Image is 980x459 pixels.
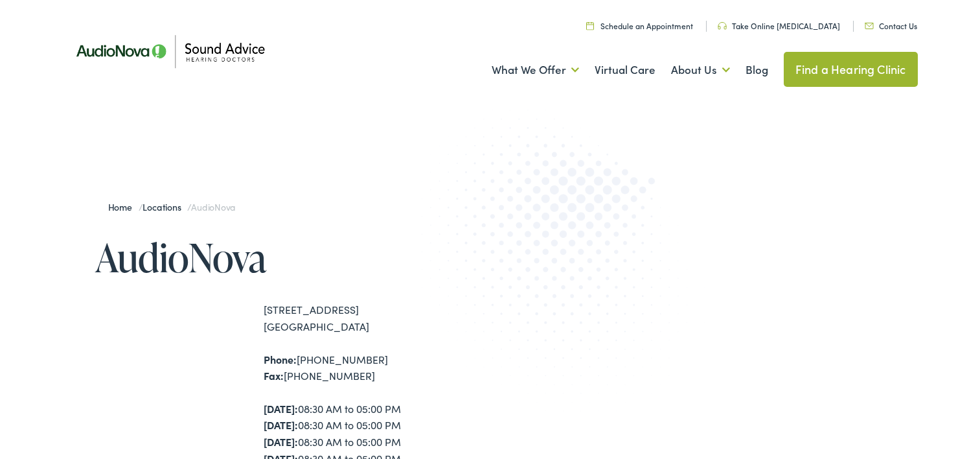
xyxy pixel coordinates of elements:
a: Home [108,200,139,213]
a: About Us [671,46,730,94]
span: / / [108,200,236,213]
span: AudioNova [191,200,235,213]
strong: Phone: [264,352,297,366]
img: Calendar icon in a unique green color, symbolizing scheduling or date-related features. [586,21,594,30]
strong: [DATE]: [264,434,298,449]
a: Virtual Care [595,46,655,94]
a: Blog [746,46,768,94]
img: Icon representing mail communication in a unique green color, indicative of contact or communicat... [865,23,874,29]
a: Contact Us [865,20,917,31]
a: Take Online [MEDICAL_DATA] [718,20,840,31]
a: What We Offer [492,46,579,94]
strong: Fax: [264,368,284,383]
a: Schedule an Appointment [586,20,693,31]
div: [PHONE_NUMBER] [PHONE_NUMBER] [264,351,490,384]
a: Locations [142,200,187,213]
img: Headphone icon in a unique green color, suggesting audio-related services or features. [718,22,727,30]
a: Find a Hearing Clinic [784,52,918,87]
h1: AudioNova [95,236,490,279]
strong: [DATE]: [264,418,298,432]
strong: [DATE]: [264,401,298,416]
div: [STREET_ADDRESS] [GEOGRAPHIC_DATA] [264,301,490,335]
